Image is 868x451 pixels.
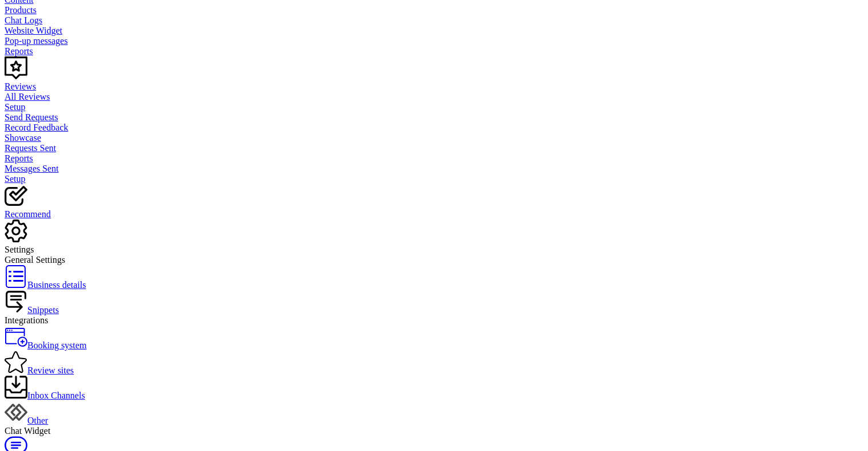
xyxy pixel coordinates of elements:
a: Messages Sent [5,164,863,174]
a: Reports [5,46,863,56]
span: General Settings [5,255,65,265]
span: Integrations [5,315,48,325]
a: Snippets [5,305,59,315]
a: Business details [5,280,86,290]
a: Record Feedback [5,123,863,133]
a: Showcase [5,133,863,143]
a: Booking system [5,340,87,350]
a: Reports [5,153,863,164]
div: Settings [5,245,863,255]
a: Setup [5,102,863,112]
span: Review sites [27,365,74,375]
a: Products [5,5,863,15]
a: Reviews [5,71,863,92]
span: Other [27,416,48,425]
a: Review sites [5,365,74,375]
span: Chat Widget [5,426,50,436]
a: All Reviews [5,92,863,102]
a: Pop-up messages [5,36,863,46]
a: Chat Logs [5,15,863,26]
a: Inbox Channels [5,391,85,400]
span: Inbox Channels [27,391,85,400]
a: Website Widget [5,26,863,36]
span: Booking system [27,340,87,350]
a: Recommend [5,199,863,220]
a: Setup [5,174,863,184]
a: Requests Sent [5,143,863,153]
div: Reviews [5,82,863,92]
a: Send Requests [5,112,863,123]
span: Business details [27,280,86,290]
a: Other [5,416,48,425]
div: Recommend [5,209,863,220]
span: Snippets [27,305,59,315]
